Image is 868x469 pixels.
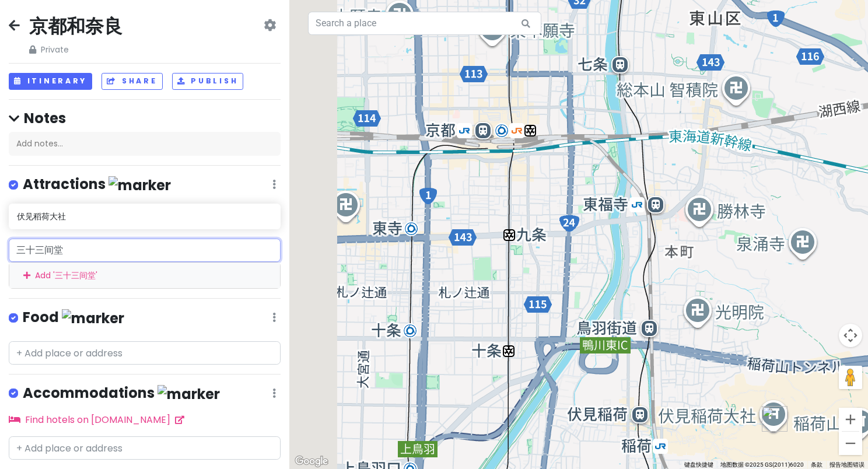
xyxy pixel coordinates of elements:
[9,132,281,156] div: Add notes...
[9,436,281,460] input: + Add place or address
[684,461,713,469] button: 键盘快捷键
[839,366,862,389] button: 将街景小人拖到地图上以打开街景
[62,309,124,327] img: marker
[9,239,281,262] input: + Add place or address
[9,109,281,127] h4: Notes
[292,454,331,469] a: 在 Google 地图中打开此区域（会打开一个新窗口）
[23,384,220,403] h4: Accommodations
[720,461,804,468] span: 地图数据 ©2025 GS(2011)6020
[811,461,822,468] a: 条款（在新标签页中打开）
[839,432,862,455] button: 缩小
[157,385,220,403] img: marker
[839,408,862,431] button: 放大
[9,73,92,90] button: Itinerary
[23,308,124,327] h4: Food
[9,341,281,365] input: + Add place or address
[839,324,862,347] button: 地图镜头控件
[29,43,123,56] span: Private
[23,175,171,194] h4: Attractions
[9,413,184,426] a: Find hotels on [DOMAIN_NAME]
[829,461,864,468] a: 报告地图错误
[308,12,541,35] input: Search a place
[108,176,171,194] img: marker
[172,73,244,90] button: Publish
[17,211,272,222] h6: 伏见稻荷大社
[292,454,331,469] img: Google
[762,406,787,432] div: 伏见稻荷大社
[29,14,123,38] h2: 京都和奈良
[101,73,162,90] button: Share
[9,262,280,289] div: Add ' 三十三间堂 '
